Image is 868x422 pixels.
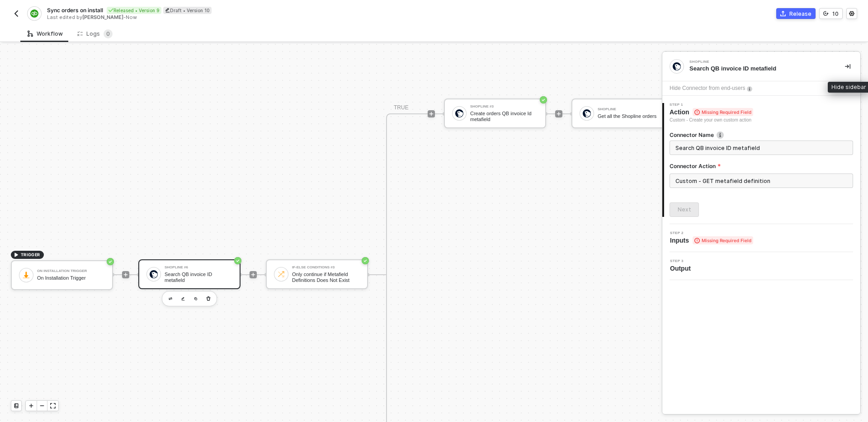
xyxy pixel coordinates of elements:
[169,297,172,300] img: edit-cred
[819,8,843,19] button: 10
[670,173,853,188] input: Connector Action
[181,297,185,301] img: edit-cred
[165,266,232,269] div: Shopline #6
[107,258,114,265] span: icon-success-page
[250,272,256,277] span: icon-play
[37,269,105,273] div: On Installation Trigger
[849,11,854,16] span: icon-settings
[165,8,170,13] span: icon-edit
[28,403,34,408] span: icon-play
[670,202,699,217] button: Next
[598,108,665,111] div: Shopline
[107,7,161,14] div: Released • Version 9
[670,131,853,139] label: Connector Name
[670,236,753,245] span: Inputs
[662,259,860,273] div: Step 3Output
[670,162,853,170] label: Connector Action
[394,103,409,112] div: TRUE
[789,10,811,18] div: Release
[30,9,38,18] img: integration-icon
[165,272,232,283] div: Search QB invoice ID metafield
[77,29,113,38] div: Logs
[747,86,752,92] img: icon-info
[717,131,724,139] img: icon-info
[21,251,40,258] span: TRIGGER
[362,257,369,264] span: icon-success-page
[780,11,786,16] span: icon-commerce
[11,8,22,19] button: back
[292,266,360,269] div: If-Else Conditions #3
[689,60,825,64] div: Shopline
[832,10,839,18] div: 10
[823,11,829,16] span: icon-versioning
[670,259,694,263] span: Step 3
[470,111,538,122] div: Create orders QB invoice Id metafield
[673,62,681,70] img: integration-icon
[194,297,198,300] img: copy-block
[670,84,745,93] div: Hide Connector from end-users
[277,270,285,278] img: icon
[82,14,123,20] span: [PERSON_NAME]
[13,10,20,17] img: back
[22,271,30,279] img: icon
[150,270,158,278] img: icon
[163,7,212,14] div: Draft • Version 10
[583,109,591,117] img: icon
[123,272,128,277] span: icon-play
[455,109,463,117] img: icon
[540,96,547,103] span: icon-success-page
[47,6,103,14] span: Sync orders on install
[292,272,360,283] div: Only continue if Metafield Definitions Does Not Exist
[234,257,241,264] span: icon-success-page
[670,108,753,117] span: Action
[662,231,860,245] div: Step 2Inputs Missing Required Field
[776,8,816,19] button: Release
[670,117,753,124] div: Custom - Create your own custom action
[470,105,538,108] div: Shopline #3
[662,103,860,217] div: Step 1Action Missing Required FieldCustom - Create your own custom actionConnector Nameicon-infoC...
[670,264,694,273] span: Output
[50,403,56,408] span: icon-expand
[190,293,201,304] button: copy-block
[28,30,63,38] div: Workflow
[689,65,830,73] div: Search QB invoice ID metafield
[693,108,753,116] span: Missing Required Field
[165,293,176,304] button: edit-cred
[598,113,665,119] div: Get all the Shopline orders
[693,236,753,244] span: Missing Required Field
[104,29,113,38] sup: 0
[178,293,189,304] button: edit-cred
[670,103,753,107] span: Step 1
[39,403,45,408] span: icon-minus
[429,111,434,117] span: icon-play
[675,143,845,153] input: Enter description
[37,275,105,281] div: On Installation Trigger
[670,231,753,235] span: Step 2
[47,14,433,21] div: Last edited by - Now
[556,111,561,117] span: icon-play
[845,64,850,69] span: icon-collapse-right
[14,252,19,258] span: icon-play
